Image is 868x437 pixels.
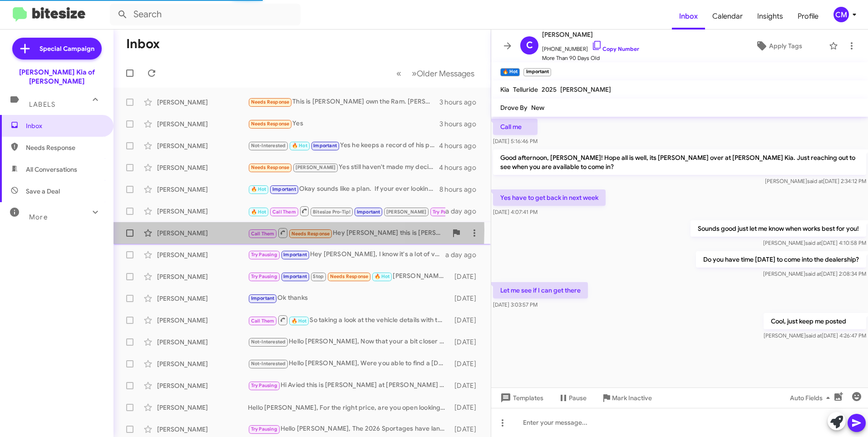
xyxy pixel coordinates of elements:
[251,426,277,432] span: Try Pausing
[592,45,639,52] a: Copy Number
[29,213,48,221] span: More
[763,239,866,246] span: [PERSON_NAME] [DATE] 4:10:58 PM
[291,318,307,324] span: 🔥 Hot
[439,119,483,129] div: 3 hours ago
[542,85,557,94] span: 2025
[157,98,248,107] div: [PERSON_NAME]
[491,390,551,406] button: Templates
[783,390,841,406] button: Auto Fields
[251,209,266,215] span: 🔥 Hot
[296,164,336,170] span: [PERSON_NAME]
[251,273,277,279] span: Try Pausing
[251,252,277,258] span: Try Pausing
[251,231,275,237] span: Call Them
[26,143,103,152] span: Needs Response
[157,141,248,150] div: [PERSON_NAME]
[248,424,450,434] div: Hello [PERSON_NAME], The 2026 Sportages have landed! I took a look at your current Sportage, it l...
[412,68,417,79] span: »
[386,209,427,215] span: [PERSON_NAME]
[157,250,248,259] div: [PERSON_NAME]
[450,403,483,412] div: [DATE]
[493,119,538,135] p: Call me
[805,239,821,246] span: said at
[493,149,866,175] p: Good afternoon, [PERSON_NAME]! Hope all is well, its [PERSON_NAME] over at [PERSON_NAME] Kia. Jus...
[493,282,588,298] p: Let me see if I can get there
[39,44,94,53] span: Special Campaign
[157,403,248,412] div: [PERSON_NAME]
[248,314,450,326] div: So taking a look at the vehicle details with the appraiser, it looks like we would be able to tra...
[439,163,483,172] div: 4 hours ago
[542,54,639,63] span: More Than 90 Days Old
[283,252,307,258] span: Important
[500,104,528,112] span: Drove By
[248,119,439,129] div: Yes
[493,189,606,206] p: Yes have to get back in next week
[690,220,866,237] p: Sounds good just let me know when works best for you!
[248,249,445,260] div: Hey [PERSON_NAME], I know it's a lot of vehicles to sift through, but were you able to find a veh...
[594,390,659,406] button: Mark Inactive
[439,98,483,107] div: 3 hours ago
[526,38,533,53] span: C
[523,68,551,76] small: Important
[790,390,833,406] span: Auto Fields
[445,207,483,216] div: a day ago
[450,425,483,434] div: [DATE]
[330,273,369,279] span: Needs Response
[26,187,60,196] span: Save a Deal
[500,68,520,76] small: 🔥 Hot
[807,178,823,184] span: said at
[560,85,611,94] span: [PERSON_NAME]
[251,121,290,127] span: Needs Response
[272,186,296,192] span: Important
[313,143,337,149] span: Important
[450,272,483,281] div: [DATE]
[672,3,705,30] span: Inbox
[248,403,450,412] div: Hello [PERSON_NAME], For the right price, are you open looking to sell your Sportage?
[251,143,286,149] span: Not-Interested
[26,165,77,174] span: All Conversations
[790,3,826,30] a: Profile
[498,390,543,406] span: Templates
[826,7,858,22] button: CM
[251,382,277,388] span: Try Pausing
[248,140,439,151] div: Yes he keeps a record of his previous customers, but he isn't allowed to keep any contract inform...
[531,104,544,112] span: New
[248,162,439,173] div: Yes still haven't made my decision
[769,38,802,54] span: Apply Tags
[513,85,538,94] span: Telluride
[157,381,248,390] div: [PERSON_NAME]
[500,85,509,94] span: Kia
[391,64,480,83] nav: Page navigation example
[750,3,790,30] span: Insights
[445,250,483,259] div: a day ago
[833,7,849,22] div: CM
[283,273,307,279] span: Important
[26,121,103,130] span: Inbox
[732,38,824,54] button: Apply Tags
[248,271,450,282] div: [PERSON_NAME] we will be at [GEOGRAPHIC_DATA] around 10am
[705,3,750,30] a: Calendar
[157,425,248,434] div: [PERSON_NAME]
[313,273,324,279] span: Stop
[493,301,538,308] span: [DATE] 3:03:57 PM
[251,318,275,324] span: Call Them
[450,316,483,325] div: [DATE]
[357,209,380,215] span: Important
[313,209,350,215] span: Bitesize Pro-Tip!
[569,390,587,406] span: Pause
[251,186,266,192] span: 🔥 Hot
[157,272,248,281] div: [PERSON_NAME]
[157,228,248,238] div: [PERSON_NAME]
[248,205,445,217] div: Cool, just keep me posted
[542,40,639,54] span: [PHONE_NUMBER]
[450,359,483,368] div: [DATE]
[406,64,480,83] button: Next
[248,227,447,238] div: Hey [PERSON_NAME] this is [PERSON_NAME] we spoke the other day can u call me at [PHONE_NUMBER]
[292,143,307,149] span: 🔥 Hot
[450,338,483,347] div: [DATE]
[157,316,248,325] div: [PERSON_NAME]
[551,390,594,406] button: Pause
[493,138,538,144] span: [DATE] 5:16:46 PM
